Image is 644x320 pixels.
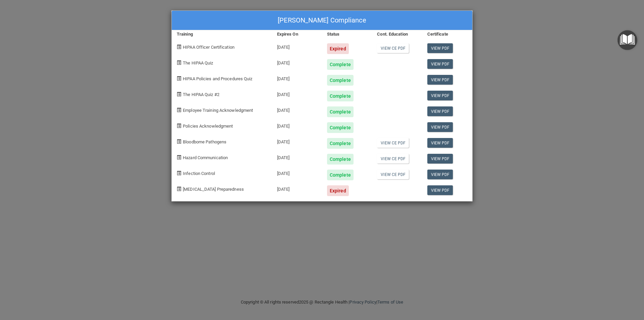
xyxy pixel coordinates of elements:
[272,70,322,86] div: [DATE]
[183,108,253,113] span: Employee Training Acknowledgment
[172,11,472,30] div: [PERSON_NAME] Compliance
[272,165,322,180] div: [DATE]
[183,76,252,81] span: HIPAA Policies and Procedures Quiz
[327,75,354,86] div: Complete
[427,43,453,53] a: View PDF
[377,138,409,148] a: View CE PDF
[322,30,372,38] div: Status
[327,43,349,54] div: Expired
[427,59,453,69] a: View PDF
[183,92,219,97] span: The HIPAA Quiz #2
[183,45,234,50] span: HIPAA Officer Certification
[377,154,409,164] a: View CE PDF
[327,154,354,165] div: Complete
[427,170,453,179] a: View PDF
[427,138,453,148] a: View PDF
[272,54,322,70] div: [DATE]
[427,75,453,85] a: View PDF
[618,30,637,50] button: Open Resource Center
[427,154,453,164] a: View PDF
[272,30,322,38] div: Expires On
[183,139,226,144] span: Bloodborne Pathogens
[272,117,322,133] div: [DATE]
[427,106,453,116] a: View PDF
[422,30,472,38] div: Certificate
[272,38,322,54] div: [DATE]
[327,138,354,149] div: Complete
[427,185,453,195] a: View PDF
[427,91,453,100] a: View PDF
[183,60,213,65] span: The HIPAA Quiz
[272,101,322,117] div: [DATE]
[272,149,322,165] div: [DATE]
[272,133,322,149] div: [DATE]
[327,122,354,133] div: Complete
[377,43,409,53] a: View CE PDF
[327,106,354,117] div: Complete
[183,171,215,176] span: Infection Control
[272,180,322,196] div: [DATE]
[272,86,322,101] div: [DATE]
[427,122,453,132] a: View PDF
[327,170,354,180] div: Complete
[377,170,409,179] a: View CE PDF
[327,91,354,101] div: Complete
[372,30,422,38] div: Cont. Education
[183,124,233,129] span: Policies Acknowledgment
[327,185,349,196] div: Expired
[327,59,354,70] div: Complete
[183,155,228,160] span: Hazard Communication
[528,272,636,299] iframe: Drift Widget Chat Controller
[172,30,272,38] div: Training
[183,187,244,192] span: [MEDICAL_DATA] Preparedness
